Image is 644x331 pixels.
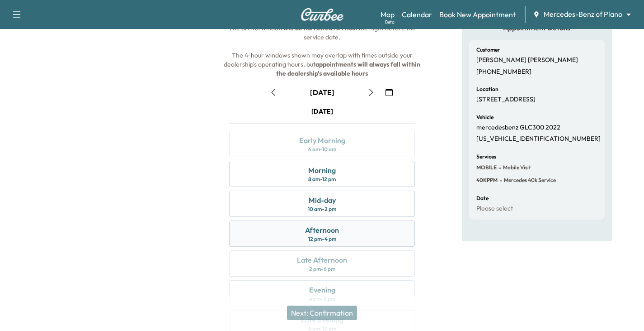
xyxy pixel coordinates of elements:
[502,177,556,184] span: Mercedes 40k Service
[476,68,531,76] p: [PHONE_NUMBER]
[501,164,531,171] span: Mobile Visit
[476,164,497,171] span: MOBILE
[498,176,502,185] span: -
[283,24,358,32] b: will be narrowed to 1 hour
[276,60,422,77] b: appointments will always fall within the dealership's available hours
[308,206,336,213] div: 10 am - 2 pm
[305,225,339,235] div: Afternoon
[439,9,516,20] a: Book New Appointment
[476,154,496,159] h6: Services
[476,124,560,132] p: mercedesbenz GLC300 2022
[476,115,494,120] h6: Vehicle
[476,135,601,143] p: [US_VEHICLE_IDENTIFICATION_NUMBER]
[381,9,395,20] a: MapBeta
[476,86,498,92] h6: Location
[224,24,422,77] span: The arrival window the night before the service date. The 4-hour windows shown may overlap with t...
[310,87,334,97] div: [DATE]
[308,176,336,183] div: 8 am - 12 pm
[476,205,513,213] p: Please select
[385,19,395,25] div: Beta
[476,177,498,184] span: 40KPPM
[476,96,536,104] p: [STREET_ADDRESS]
[544,9,622,19] span: Mercedes-Benz of Plano
[308,235,336,243] div: 12 pm - 4 pm
[311,107,333,116] div: [DATE]
[309,195,336,206] div: Mid-day
[476,196,489,201] h6: Date
[497,163,501,172] span: -
[402,9,432,20] a: Calendar
[301,8,344,21] img: Curbee Logo
[476,56,578,64] p: [PERSON_NAME] [PERSON_NAME]
[308,165,336,176] div: Morning
[476,47,500,53] h6: Customer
